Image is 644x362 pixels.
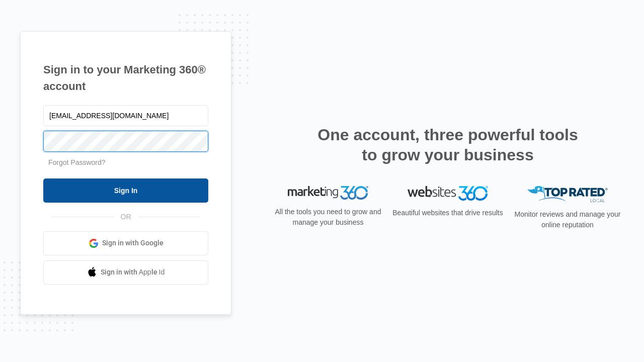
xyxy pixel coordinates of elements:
[43,105,208,126] input: Email
[114,212,138,222] span: OR
[48,158,106,166] a: Forgot Password?
[272,207,384,228] p: All the tools you need to grow and manage your business
[43,178,208,203] input: Sign In
[288,186,368,200] img: Marketing 360
[43,61,208,95] h1: Sign in to your Marketing 360® account
[43,231,208,255] a: Sign in with Google
[391,208,504,218] p: Beautiful websites that drive results
[511,209,624,230] p: Monitor reviews and manage your online reputation
[527,186,608,203] img: Top Rated Local
[101,267,165,278] span: Sign in with Apple Id
[314,125,581,165] h2: One account, three powerful tools to grow your business
[43,260,208,285] a: Sign in with Apple Id
[102,238,164,248] span: Sign in with Google
[408,186,488,201] img: Websites 360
